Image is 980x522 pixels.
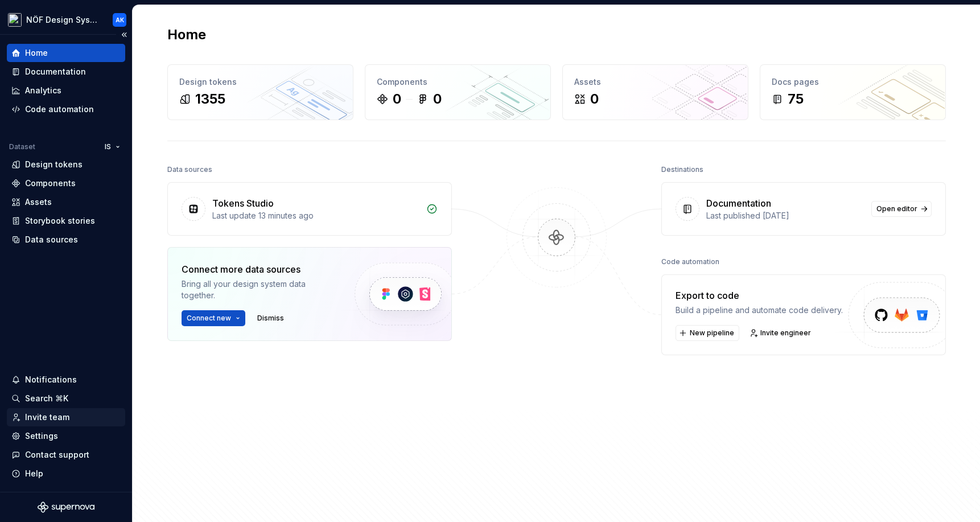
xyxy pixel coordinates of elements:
div: Analytics [25,85,61,96]
div: Dataset [9,142,35,151]
div: Data sources [25,234,78,245]
span: Dismiss [257,314,284,323]
a: Settings [7,427,125,445]
div: Destinations [661,162,703,178]
span: Open editor [876,204,917,213]
div: Design tokens [179,76,341,88]
a: Tokens StudioLast update 13 minutes ago [167,182,452,236]
a: Home [7,44,125,62]
a: Docs pages75 [760,64,946,120]
button: Dismiss [252,310,289,326]
div: AK [116,15,124,24]
div: Export to code [676,289,843,302]
div: Help [25,468,43,479]
a: Assets0 [562,64,748,120]
div: Storybook stories [25,215,95,227]
div: 0 [433,90,442,108]
img: 65b32fb5-5655-43a8-a471-d2795750ffbf.png [8,13,22,27]
div: Connect more data sources [182,262,335,276]
a: Components [7,174,125,192]
div: Home [25,47,48,59]
div: Design tokens [25,159,83,170]
div: NÖF Design System [26,14,99,26]
div: Contact support [25,449,89,461]
div: Documentation [25,66,86,77]
a: Code automation [7,100,125,118]
a: Components00 [365,64,551,120]
div: Build a pipeline and automate code delivery. [676,305,843,316]
div: Data sources [167,162,212,178]
button: Collapse sidebar [116,27,132,43]
a: Open editor [871,201,932,217]
a: Design tokens1355 [167,64,353,120]
a: Analytics [7,81,125,100]
a: Assets [7,193,125,211]
h2: Home [167,26,206,44]
div: Notifications [25,374,77,385]
a: Data sources [7,231,125,249]
a: Documentation [7,63,125,81]
div: Last update 13 minutes ago [212,210,419,221]
button: New pipeline [676,325,739,341]
button: Search ⌘K [7,389,125,408]
div: Last published [DATE] [706,210,864,221]
div: Search ⌘K [25,393,68,404]
div: Documentation [706,196,771,210]
div: 0 [393,90,401,108]
button: Connect new [182,310,245,326]
div: Code automation [25,104,94,115]
button: NÖF Design SystemAK [2,7,130,32]
button: Help [7,465,125,483]
div: Invite team [25,412,69,423]
svg: Supernova Logo [38,502,94,513]
div: Bring all your design system data together. [182,278,335,301]
div: Assets [25,196,52,208]
button: Contact support [7,446,125,464]
div: Settings [25,430,58,442]
div: Assets [574,76,736,88]
a: Invite team [7,408,125,426]
div: Components [377,76,539,88]
span: Invite engineer [760,328,811,338]
div: 75 [788,90,804,108]
div: Docs pages [772,76,934,88]
div: Tokens Studio [212,196,274,210]
a: Invite engineer [746,325,816,341]
span: IS [105,142,111,151]
span: New pipeline [690,328,734,338]
a: Design tokens [7,155,125,174]
div: 0 [590,90,599,108]
button: IS [100,139,125,155]
div: 1355 [195,90,225,108]
span: Connect new [187,314,231,323]
div: Components [25,178,76,189]
a: Storybook stories [7,212,125,230]
button: Notifications [7,371,125,389]
div: Code automation [661,254,719,270]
